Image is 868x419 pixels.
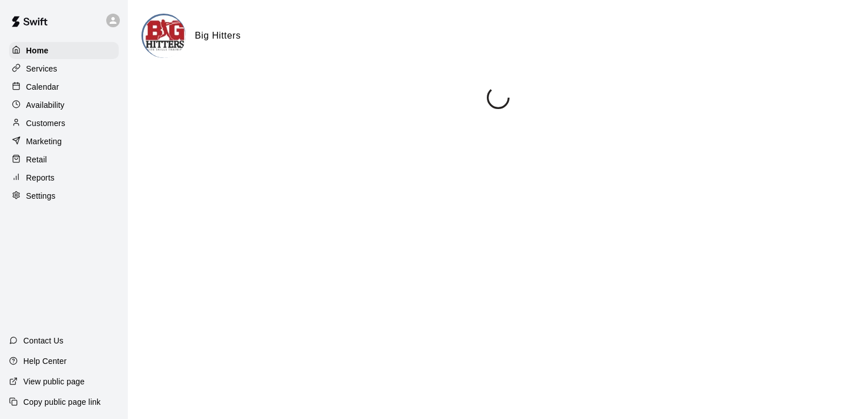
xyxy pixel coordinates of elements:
p: Services [26,63,57,74]
a: Availability [9,97,119,114]
p: Reports [26,172,55,183]
p: Copy public page link [23,396,101,408]
p: Availability [26,99,65,111]
p: Marketing [26,136,62,147]
p: Contact Us [23,335,64,346]
p: Retail [26,154,47,165]
a: Reports [9,169,119,186]
a: Customers [9,115,119,132]
h6: Big Hitters [195,28,241,43]
p: Home [26,45,49,56]
a: Services [9,60,119,77]
p: Customers [26,118,65,129]
p: Settings [26,190,56,202]
p: View public page [23,376,85,387]
p: Help Center [23,355,66,367]
a: Calendar [9,78,119,95]
a: Home [9,42,119,59]
a: Retail [9,151,119,168]
a: Settings [9,187,119,204]
img: Big Hitters logo [143,15,186,58]
a: Marketing [9,133,119,150]
p: Calendar [26,81,59,93]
